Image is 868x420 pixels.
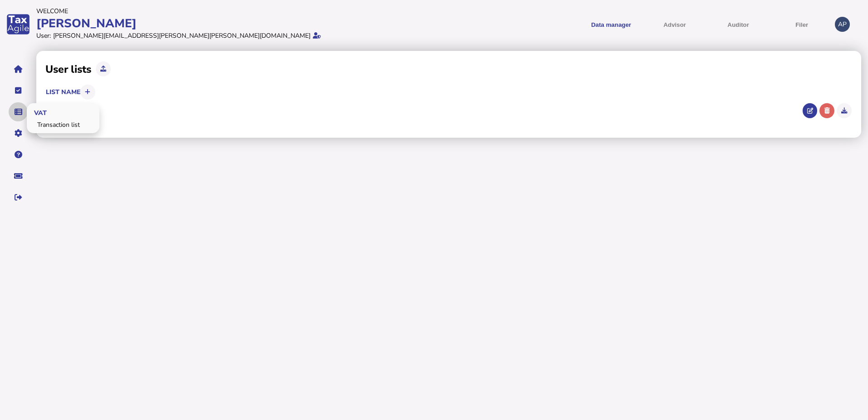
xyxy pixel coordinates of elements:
[646,13,703,35] button: Shows a dropdown of VAT Advisor options
[9,60,28,79] button: Home
[436,13,831,35] menu: navigate products
[53,31,311,40] div: [PERSON_NAME][EMAIL_ADDRESS][PERSON_NAME][PERSON_NAME][DOMAIN_NAME]
[80,85,95,100] button: Add
[9,81,28,100] button: Tasks
[9,124,28,143] button: Manage settings
[710,13,767,35] button: Auditor
[9,188,28,207] button: Sign out
[837,103,852,118] button: Export user list
[36,15,431,31] div: [PERSON_NAME]
[45,62,91,76] h2: User lists
[835,17,850,32] div: Profile settings
[28,118,98,132] a: Transaction list
[36,31,51,40] div: User:
[9,145,28,164] button: Help pages
[46,106,800,115] div: countryCodes
[9,102,28,121] button: Data manager
[45,83,800,101] th: List name
[96,61,111,76] button: Import user list
[9,166,28,185] button: Raise a support ticket
[313,32,321,39] i: Email verified
[841,108,847,114] i: Export user list
[803,103,818,118] button: Edit
[773,13,830,35] button: Filer
[36,7,431,15] div: Welcome
[27,101,51,123] span: VAT
[819,103,834,118] button: Delete
[582,13,640,35] button: Shows a dropdown of Data manager options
